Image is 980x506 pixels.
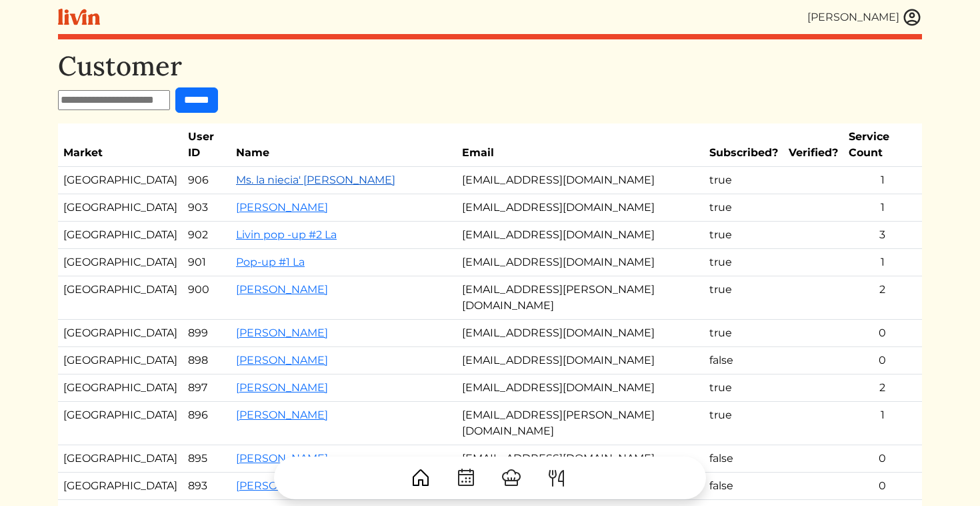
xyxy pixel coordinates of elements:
a: [PERSON_NAME] [236,283,328,296]
a: [PERSON_NAME] [236,201,328,214]
td: 2 [843,276,922,320]
td: [GEOGRAPHIC_DATA] [58,222,183,249]
a: [PERSON_NAME] [236,409,328,421]
td: true [704,276,783,320]
img: livin-logo-a0d97d1a881af30f6274990eb6222085a2533c92bbd1e4f22c21b4f0d0e3210c.svg [58,9,100,25]
td: true [704,194,783,222]
th: User ID [183,123,231,167]
td: 906 [183,167,231,194]
h1: Customer [58,50,922,82]
td: 0 [843,347,922,374]
a: Pop-up #1 La [236,256,305,268]
td: 1 [843,249,922,276]
td: true [704,249,783,276]
td: [GEOGRAPHIC_DATA] [58,249,183,276]
img: House-9bf13187bcbb5817f509fe5e7408150f90897510c4275e13d0d5fca38e0b5951.svg [410,467,431,489]
td: [GEOGRAPHIC_DATA] [58,374,183,402]
td: 900 [183,276,231,320]
td: 899 [183,320,231,347]
td: 901 [183,249,231,276]
a: [PERSON_NAME] [236,354,328,366]
td: [GEOGRAPHIC_DATA] [58,402,183,445]
td: [EMAIL_ADDRESS][PERSON_NAME][DOMAIN_NAME] [457,276,704,320]
div: [PERSON_NAME] [807,9,899,25]
td: 0 [843,320,922,347]
td: [GEOGRAPHIC_DATA] [58,320,183,347]
td: true [704,320,783,347]
td: 1 [843,194,922,222]
td: [EMAIL_ADDRESS][DOMAIN_NAME] [457,320,704,347]
td: [EMAIL_ADDRESS][DOMAIN_NAME] [457,167,704,194]
td: [GEOGRAPHIC_DATA] [58,445,183,473]
td: 3 [843,222,922,249]
td: 2 [843,374,922,402]
th: Email [457,123,704,167]
th: Verified? [783,123,843,167]
a: Ms. la niecia' [PERSON_NAME] [236,174,395,186]
td: [EMAIL_ADDRESS][DOMAIN_NAME] [457,222,704,249]
td: true [704,167,783,194]
td: [EMAIL_ADDRESS][DOMAIN_NAME] [457,194,704,222]
td: [GEOGRAPHIC_DATA] [58,194,183,222]
td: 0 [843,445,922,473]
th: Market [58,123,183,167]
td: 896 [183,402,231,445]
td: 1 [843,167,922,194]
td: 895 [183,445,231,473]
td: false [704,445,783,473]
th: Service Count [843,123,922,167]
td: true [704,374,783,402]
td: 898 [183,347,231,374]
td: [GEOGRAPHIC_DATA] [58,347,183,374]
a: Livin pop -up #2 La [236,228,337,241]
td: [GEOGRAPHIC_DATA] [58,276,183,320]
td: true [704,222,783,249]
td: [EMAIL_ADDRESS][DOMAIN_NAME] [457,347,704,374]
td: [EMAIL_ADDRESS][DOMAIN_NAME] [457,445,704,473]
img: user_account-e6e16d2ec92f44fc35f99ef0dc9cddf60790bfa021a6ecb1c896eb5d2907b31c.svg [902,7,922,27]
img: CalendarDots-5bcf9d9080389f2a281d69619e1c85352834be518fbc73d9501aef674afc0d57.svg [455,467,477,489]
a: [PERSON_NAME] [236,326,328,339]
td: [EMAIL_ADDRESS][DOMAIN_NAME] [457,374,704,402]
img: ChefHat-a374fb509e4f37eb0702ca99f5f64f3b6956810f32a249b33092029f8484b388.svg [501,467,522,489]
td: [EMAIL_ADDRESS][PERSON_NAME][DOMAIN_NAME] [457,402,704,445]
a: [PERSON_NAME] [236,381,328,394]
td: [EMAIL_ADDRESS][DOMAIN_NAME] [457,249,704,276]
th: Name [231,123,457,167]
th: Subscribed? [704,123,783,167]
td: 1 [843,402,922,445]
td: 897 [183,374,231,402]
td: false [704,347,783,374]
img: ForkKnife-55491504ffdb50bab0c1e09e7649658475375261d09fd45db06cec23bce548bf.svg [546,467,567,489]
td: true [704,402,783,445]
td: [GEOGRAPHIC_DATA] [58,167,183,194]
td: 903 [183,194,231,222]
td: 902 [183,222,231,249]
